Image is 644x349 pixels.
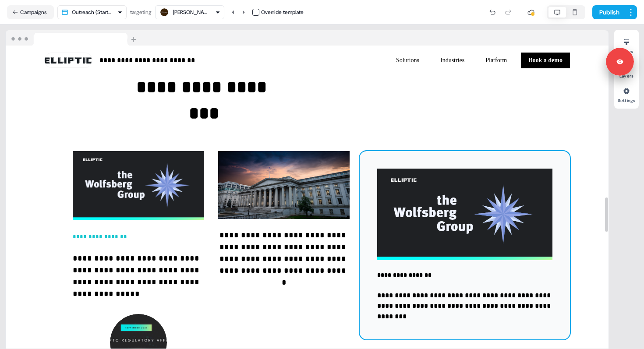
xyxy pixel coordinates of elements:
[377,169,552,260] img: Image
[433,53,471,68] button: Industries
[218,151,350,219] img: Image
[521,53,570,68] button: Book a demo
[311,53,570,68] div: SolutionsIndustriesPlatformBook a demo
[6,30,140,46] img: Browser topbar
[614,84,639,103] button: Settings
[173,8,208,17] div: [PERSON_NAME] & Co.
[478,53,514,68] button: Platform
[389,53,426,68] button: Solutions
[73,151,204,220] img: Image
[72,8,114,17] div: Outreach (Starter)
[614,35,639,54] button: Styles
[155,5,224,19] button: [PERSON_NAME] & Co.
[7,5,54,19] button: Campaigns
[261,8,304,17] div: Override template
[130,8,152,17] div: targeting
[592,5,625,19] button: Publish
